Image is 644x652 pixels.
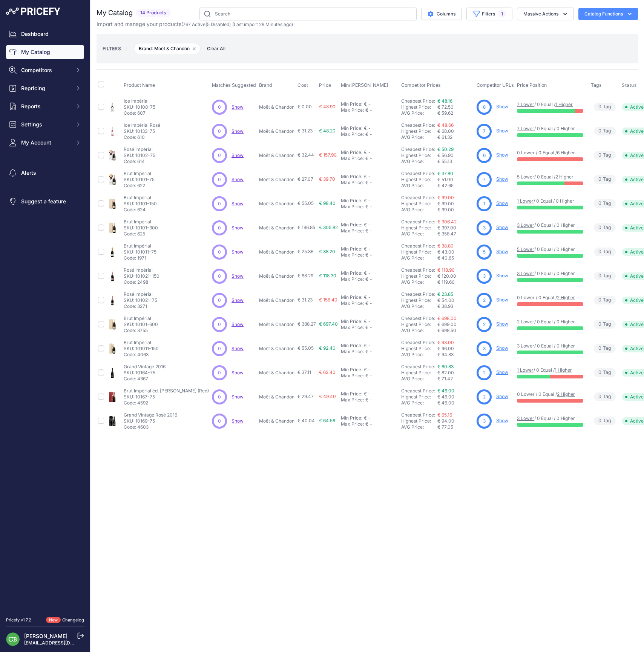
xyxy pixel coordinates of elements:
[6,195,84,208] a: Suggest a feature
[207,22,229,27] a: 5 Disabled
[496,273,508,278] a: Show
[24,640,140,646] a: [EMAIL_ADDRESS][DOMAIN_NAME][PERSON_NAME]
[437,267,455,273] a: € 118.90
[517,150,583,156] p: 0 Lower / 0 Equal /
[6,27,84,608] nav: Sidebar
[437,225,456,231] span: € 397.00
[594,103,616,111] span: Tag
[483,104,486,111] span: 8
[121,46,131,51] small: |
[124,249,156,255] p: SKU: 101011-75
[517,126,534,131] a: 7 Lower
[21,139,71,146] span: My Account
[124,231,158,237] p: Code: 625
[498,10,506,18] span: 1
[365,252,368,258] div: €
[341,180,364,186] div: Max Price:
[496,369,508,375] a: Show
[124,201,157,207] p: SKU: 10101-150
[364,222,367,228] div: €
[218,225,221,231] span: 0
[496,152,508,158] a: Show
[218,249,221,255] span: 0
[367,198,371,204] div: -
[368,131,372,137] div: -
[62,617,84,623] a: Changelog
[401,195,435,200] a: Cheapest Price:
[124,177,155,183] p: SKU: 10101-75
[437,134,474,140] div: € 61.32
[368,252,372,258] div: -
[97,8,133,18] h2: My Catalog
[437,183,474,189] div: € 42.65
[496,176,508,182] a: Show
[517,174,534,180] a: 5 Lower
[483,200,485,207] span: 1
[181,22,231,27] span: ( | )
[437,249,454,255] span: € 43.00
[341,82,388,88] span: Min/[PERSON_NAME]
[232,321,244,327] a: Show
[232,128,244,134] a: Show
[496,104,508,109] a: Show
[97,20,293,28] p: Import and manage your products
[401,98,435,104] a: Cheapest Price:
[437,340,454,345] a: € 93.00
[136,9,171,17] span: 14 Products
[232,370,244,375] span: Show
[594,151,616,160] span: Tag
[517,198,583,204] p: / 0 Equal / 0 Higher
[297,152,314,158] span: € 32.44
[232,104,244,110] a: Show
[437,364,454,369] a: € 60.83
[232,201,244,206] span: Show
[401,340,435,345] a: Cheapest Price:
[401,255,437,261] div: AVG Price:
[517,415,534,421] a: 3 Lower
[232,152,244,158] a: Show
[437,110,474,116] div: € 59.62
[341,246,362,252] div: Min Price:
[437,152,454,158] span: € 56.90
[401,243,435,249] a: Cheapest Price:
[437,315,457,321] a: € 698.00
[437,171,453,176] a: € 37.80
[341,228,364,234] div: Max Price:
[103,46,121,51] small: FILTERS
[124,207,157,213] p: Code: 624
[297,82,310,88] button: Cost
[341,125,362,131] div: Min Price:
[6,118,84,131] button: Settings
[319,176,335,182] span: € 39.70
[594,175,616,184] span: Tag
[365,204,368,210] div: €
[319,200,336,206] span: € 98.40
[477,82,514,88] span: Competitor URLs
[555,101,573,107] a: 1 Higher
[517,271,534,276] a: 3 Lower
[517,174,583,180] p: / 0 Equal /
[517,101,534,107] a: 7 Lower
[21,66,71,74] span: Competitors
[124,110,155,116] p: Code: 607
[401,267,435,273] a: Cheapest Price:
[341,252,364,258] div: Max Price:
[232,394,244,400] a: Show
[232,22,293,27] span: (Last import 28 Minutes ago)
[496,249,508,254] a: Show
[367,125,371,131] div: -
[437,146,454,152] a: € 50.29
[517,246,583,252] p: / 0 Equal / 0 Higher
[517,101,583,108] p: / 0 Equal /
[319,249,335,254] span: € 38.20
[517,222,583,228] p: / 0 Equal / 0 Higher
[437,207,474,213] div: € 99.00
[367,149,371,155] div: -
[124,128,160,134] p: SKU: 10133-75
[259,82,272,88] span: Brand
[259,201,294,207] p: Moët & Chandon
[364,125,367,131] div: €
[401,122,435,128] a: Cheapest Price:
[124,243,156,249] p: Brut Impérial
